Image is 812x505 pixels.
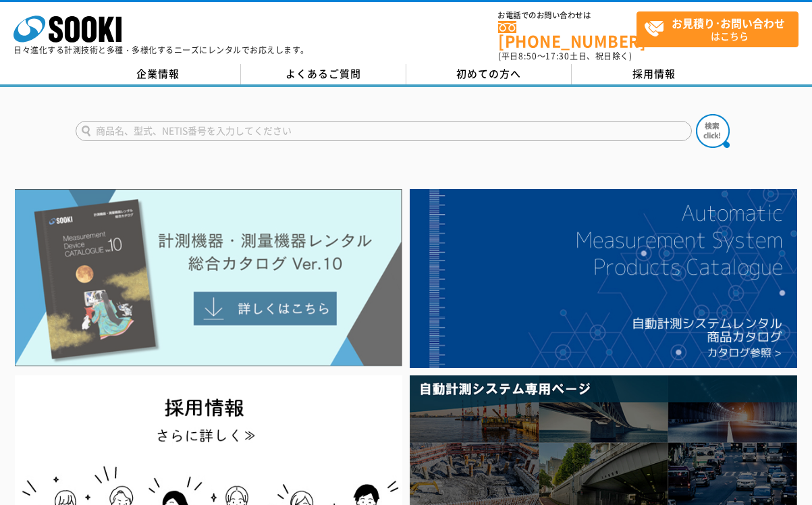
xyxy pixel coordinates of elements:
[696,114,730,148] img: btn_search.png
[13,46,309,54] p: 日々進化する計測技術と多種・多様化するニーズにレンタルでお応えします。
[644,12,798,46] span: はこちら
[406,64,572,84] a: 初めての方へ
[572,64,737,84] a: 採用情報
[672,15,785,31] strong: お見積り･お問い合わせ
[456,66,521,81] span: 初めての方へ
[410,189,796,368] img: 自動計測システムカタログ
[76,121,692,141] input: 商品名、型式、NETIS番号を入力してください
[498,21,637,49] a: [PHONE_NUMBER]
[15,189,402,367] img: Catalog Ver10
[545,50,570,62] span: 17:30
[241,64,406,84] a: よくあるご質問
[76,64,241,84] a: 企業情報
[637,11,799,47] a: お見積り･お問い合わせはこちら
[518,50,537,62] span: 8:50
[498,50,632,62] span: (平日 ～ 土日、祝日除く)
[498,11,637,20] span: お電話でのお問い合わせは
